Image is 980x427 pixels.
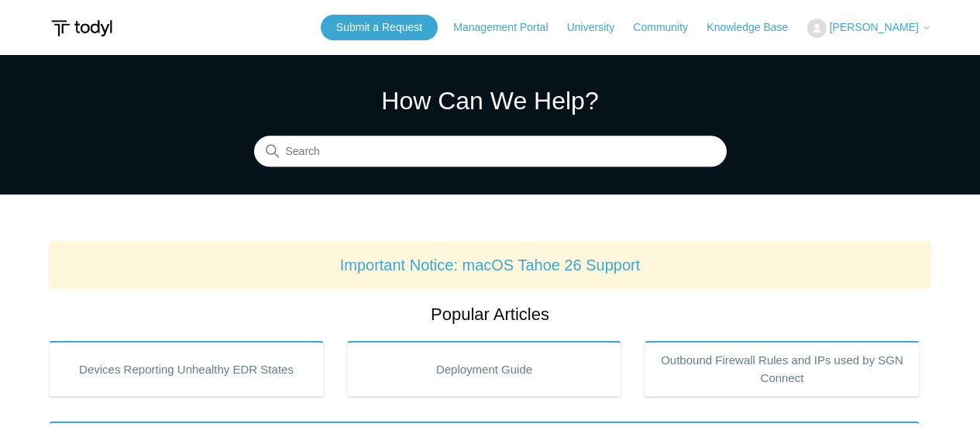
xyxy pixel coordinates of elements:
h2: Popular Articles [49,301,931,327]
input: Search [254,136,727,167]
a: Devices Reporting Unhealthy EDR States [49,341,324,397]
span: [PERSON_NAME] [830,21,919,33]
a: University [567,19,630,36]
img: Todyl Support Center Help Center home page [49,14,115,43]
button: [PERSON_NAME] [807,19,931,38]
a: Submit a Request [321,15,438,40]
a: Deployment Guide [347,341,622,397]
a: Important Notice: macOS Tahoe 26 Support [340,257,641,274]
a: Management Portal [453,19,563,36]
a: Community [633,19,703,36]
h1: How Can We Help? [254,82,727,119]
a: Outbound Firewall Rules and IPs used by SGN Connect [645,341,920,397]
a: Knowledge Base [707,19,803,36]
